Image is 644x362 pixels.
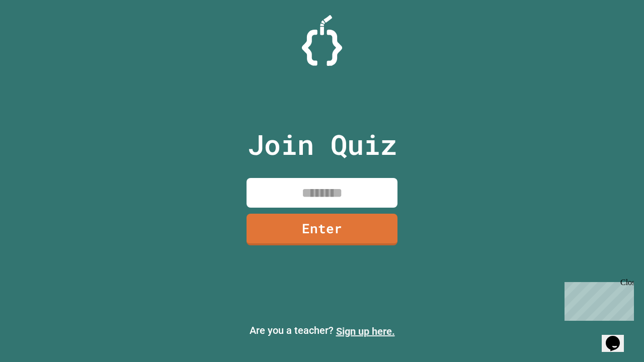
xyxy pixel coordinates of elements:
img: Logo.svg [302,15,342,66]
a: Enter [247,214,397,245]
iframe: chat widget [602,322,634,352]
iframe: chat widget [560,278,634,321]
p: Join Quiz [248,124,397,165]
p: Are you a teacher? [8,323,636,339]
a: Sign up here. [336,325,395,337]
div: Chat with us now!Close [4,4,69,64]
